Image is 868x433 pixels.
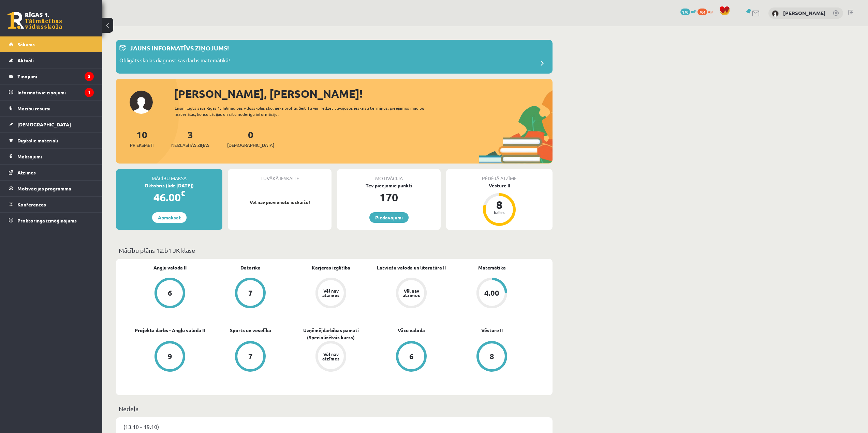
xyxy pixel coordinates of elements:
a: Mācību resursi [9,100,94,116]
span: [DEMOGRAPHIC_DATA] [227,142,274,149]
legend: Maksājumi [17,149,94,164]
span: Motivācijas programma [17,185,71,191]
a: [PERSON_NAME] [783,10,826,16]
div: 170 [337,189,441,205]
span: 704 [697,9,707,15]
i: 1 [85,88,94,97]
span: mP [691,9,696,14]
span: Konferences [17,201,46,207]
a: 0[DEMOGRAPHIC_DATA] [227,128,274,149]
div: Oktobris (līdz [DATE]) [116,182,222,189]
a: Digitālie materiāli [9,133,94,148]
a: Vēl nav atzīmes [291,341,371,373]
span: Sākums [17,41,35,47]
span: Aktuāli [17,57,34,63]
span: Mācību resursi [17,105,50,111]
div: 7 [248,289,253,297]
a: Vēl nav atzīmes [291,278,371,310]
div: 6 [168,289,172,297]
div: Pēdējā atzīme [446,169,553,182]
a: Karjeras izglītība [312,264,350,271]
span: Atzīmes [17,169,36,175]
a: Konferences [9,197,94,212]
span: € [181,188,185,198]
span: xp [708,9,712,14]
p: Mācību plāns 12.b1 JK klase [119,246,550,255]
div: Vēl nav atzīmes [321,352,340,361]
p: Jauns informatīvs ziņojums! [130,43,229,52]
p: Vēl nav pievienotu ieskaišu! [231,199,328,206]
legend: Informatīvie ziņojumi [17,84,94,100]
p: Nedēļa [119,404,550,413]
div: 46.00 [116,189,222,205]
a: Matemātika [478,264,506,271]
div: Tuvākā ieskaite [228,169,332,182]
div: 7 [248,353,253,360]
a: [DEMOGRAPHIC_DATA] [9,117,94,132]
div: 8 [489,199,510,210]
div: Mācību maksa [116,169,222,182]
a: Piedāvājumi [369,212,409,223]
div: Vēsture II [446,182,553,189]
div: Vēl nav atzīmes [321,289,340,297]
a: 7 [210,278,291,310]
div: 8 [490,353,494,360]
div: 6 [409,353,414,360]
div: 9 [168,353,172,360]
div: Motivācija [337,169,441,182]
a: Sākums [9,36,94,52]
div: balles [489,210,510,214]
a: 4.00 [452,278,532,310]
a: Vēsture II 8 balles [446,182,553,227]
a: 3Neizlasītās ziņas [171,128,209,149]
span: Digitālie materiāli [17,137,58,143]
a: Datorika [240,264,261,271]
a: Vēsture II [481,327,503,334]
a: 6 [130,278,210,310]
a: Atzīmes [9,165,94,180]
a: Informatīvie ziņojumi1 [9,84,94,100]
a: 6 [371,341,452,373]
a: Projekta darbs - Angļu valoda II [135,327,205,334]
div: [PERSON_NAME], [PERSON_NAME]! [174,86,553,102]
p: Obligāts skolas diagnostikas darbs matemātikā! [119,57,230,66]
a: Sports un veselība [230,327,271,334]
a: Aktuāli [9,52,94,68]
a: 8 [452,341,532,373]
i: 3 [85,72,94,81]
a: Jauns informatīvs ziņojums! Obligāts skolas diagnostikas darbs matemātikā! [119,43,549,70]
a: 9 [130,341,210,373]
a: Angļu valoda II [153,264,187,271]
a: Apmaksāt [152,212,187,223]
a: Ziņojumi3 [9,68,94,84]
a: 10Priekšmeti [130,128,153,149]
a: Vācu valoda [398,327,425,334]
span: 170 [680,9,690,15]
a: Motivācijas programma [9,181,94,196]
a: Maksājumi [9,149,94,164]
a: Latviešu valoda un literatūra II [377,264,446,271]
span: [DEMOGRAPHIC_DATA] [17,121,71,127]
div: 4.00 [484,289,499,297]
div: Vēl nav atzīmes [402,289,421,297]
span: Proktoringa izmēģinājums [17,217,77,223]
a: 170 mP [680,9,696,14]
legend: Ziņojumi [17,68,94,84]
span: Neizlasītās ziņas [171,142,209,149]
div: Laipni lūgts savā Rīgas 1. Tālmācības vidusskolas skolnieka profilā. Šeit Tu vari redzēt tuvojošo... [175,105,437,117]
a: 704 xp [697,9,716,14]
img: Kirills Aleksejevs [772,10,779,17]
a: Uzņēmējdarbības pamati (Specializētais kurss) [291,327,371,341]
a: Proktoringa izmēģinājums [9,213,94,228]
span: Priekšmeti [130,142,153,149]
div: Tev pieejamie punkti [337,182,441,189]
a: Rīgas 1. Tālmācības vidusskola [8,12,62,29]
a: Vēl nav atzīmes [371,278,452,310]
a: 7 [210,341,291,373]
